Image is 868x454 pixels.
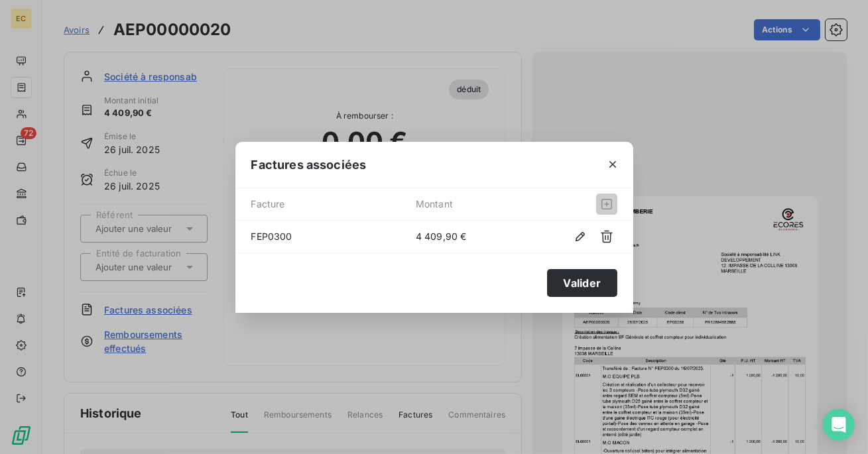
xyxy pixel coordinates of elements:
span: Factures associées [251,156,367,174]
span: FEP0300 [251,229,416,243]
div: Open Intercom Messenger [823,409,855,441]
button: Valider [547,269,617,297]
span: Montant [416,194,544,215]
span: 4 409,90 € [416,229,544,243]
span: Facture [251,194,416,215]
